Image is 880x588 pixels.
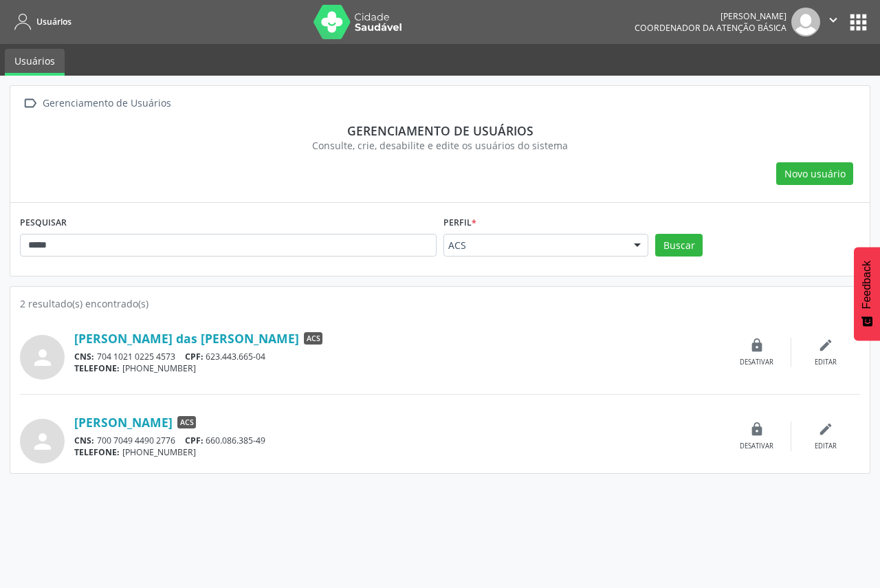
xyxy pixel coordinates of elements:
[749,338,764,353] i: lock
[861,261,873,309] span: Feedback
[655,234,703,257] button: Buscar
[30,138,850,153] div: Consulte, crie, desabilite e edite os usuários do sistema
[74,415,173,430] a: [PERSON_NAME]
[826,12,841,28] i: 
[74,435,723,446] div: 700 7049 4490 2776 660.086.385-49
[74,362,120,374] span: TELEFONE:
[815,358,837,367] div: Editar
[30,345,55,370] i: person
[20,94,173,113] a:  Gerenciamento de Usuários
[854,247,880,340] button: Feedback - Mostrar pesquisa
[36,16,71,28] span: Usuários
[740,358,773,367] div: Desativar
[74,331,299,346] a: [PERSON_NAME] das [PERSON_NAME]
[74,435,94,446] span: CNS:
[784,166,846,181] span: Novo usuário
[74,362,723,374] div: [PHONE_NUMBER]
[74,446,723,458] div: [PHONE_NUMBER]
[185,351,203,362] span: CPF:
[20,213,67,234] label: PESQUISAR
[5,49,65,76] a: Usuários
[74,351,723,362] div: 704 1021 0225 4573 623.443.665-04
[818,422,833,437] i: edit
[20,94,40,113] i: 
[185,435,203,446] span: CPF:
[815,442,837,451] div: Editar
[40,94,173,113] div: Gerenciamento de Usuários
[791,8,820,36] img: img
[818,338,833,353] i: edit
[30,123,850,138] div: Gerenciamento de usuários
[635,22,786,34] span: Coordenador da Atenção Básica
[740,442,773,451] div: Desativar
[846,10,870,34] button: apps
[74,351,94,362] span: CNS:
[20,296,860,311] div: 2 resultado(s) encontrado(s)
[304,332,322,345] span: ACS
[749,422,764,437] i: lock
[448,239,620,252] span: ACS
[10,10,71,33] a: Usuários
[74,446,120,458] span: TELEFONE:
[635,10,786,22] div: [PERSON_NAME]
[776,162,853,186] button: Novo usuário
[177,416,196,428] span: ACS
[820,8,846,36] button: 
[443,213,476,234] label: Perfil
[30,429,55,454] i: person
